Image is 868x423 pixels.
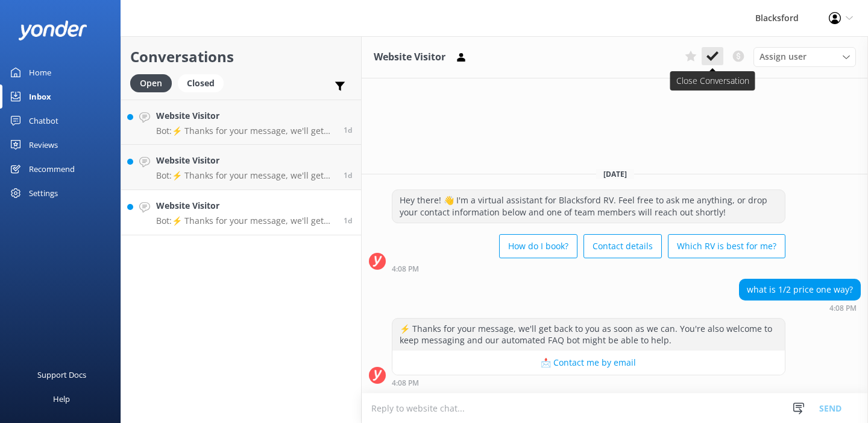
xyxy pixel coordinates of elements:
button: Contact details [583,234,662,258]
h4: Website Visitor [156,109,335,122]
div: Recommend [29,157,75,181]
div: Sep 23 2025 05:08pm (UTC -06:00) America/Chihuahua [392,264,785,273]
strong: 4:08 PM [829,305,857,312]
a: Website VisitorBot:⚡ Thanks for your message, we'll get back to you as soon as we can. You're als... [121,190,361,235]
h4: Website Visitor [156,199,335,212]
div: what is 1/2 price one way? [740,279,860,300]
h4: Website Visitor [156,154,335,167]
button: Which RV is best for me? [668,234,785,258]
h2: Conversations [130,45,352,68]
p: Bot: ⚡ Thanks for your message, we'll get back to you as soon as we can. You're also welcome to k... [156,126,335,136]
div: Home [29,60,51,84]
a: Open [130,76,178,89]
a: Website VisitorBot:⚡ Thanks for your message, we'll get back to you as soon as we can. You're als... [121,145,361,190]
div: Assign User [753,47,856,66]
span: [DATE] [596,169,634,179]
button: How do I book? [499,234,577,258]
div: Closed [178,74,224,92]
div: Chatbot [29,109,58,133]
div: Sep 23 2025 05:08pm (UTC -06:00) America/Chihuahua [739,304,861,312]
div: Inbox [29,84,51,109]
p: Bot: ⚡ Thanks for your message, we'll get back to you as soon as we can. You're also welcome to k... [156,170,335,181]
h3: Website Visitor [374,49,445,65]
span: Assign user [759,50,807,63]
span: Sep 24 2025 01:04am (UTC -06:00) America/Chihuahua [344,125,352,135]
span: Sep 23 2025 05:31pm (UTC -06:00) America/Chihuahua [344,170,352,180]
p: Bot: ⚡ Thanks for your message, we'll get back to you as soon as we can. You're also welcome to k... [156,215,335,226]
div: Settings [29,181,58,205]
div: ⚡ Thanks for your message, we'll get back to you as soon as we can. You're also welcome to keep m... [392,319,785,351]
span: Sep 23 2025 05:08pm (UTC -06:00) America/Chihuahua [344,215,352,226]
a: Closed [178,76,230,89]
button: 📩 Contact me by email [392,351,785,375]
div: Reviews [29,133,58,157]
a: Website VisitorBot:⚡ Thanks for your message, we'll get back to you as soon as we can. You're als... [121,100,361,145]
div: Hey there! 👋 I'm a virtual assistant for Blacksford RV. Feel free to ask me anything, or drop you... [392,190,785,222]
div: Help [53,387,70,411]
div: Sep 23 2025 05:08pm (UTC -06:00) America/Chihuahua [392,378,785,387]
img: yonder-white-logo.png [18,21,87,40]
div: Support Docs [37,363,86,387]
strong: 4:08 PM [392,266,419,273]
strong: 4:08 PM [392,380,419,387]
div: Open [130,74,172,92]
